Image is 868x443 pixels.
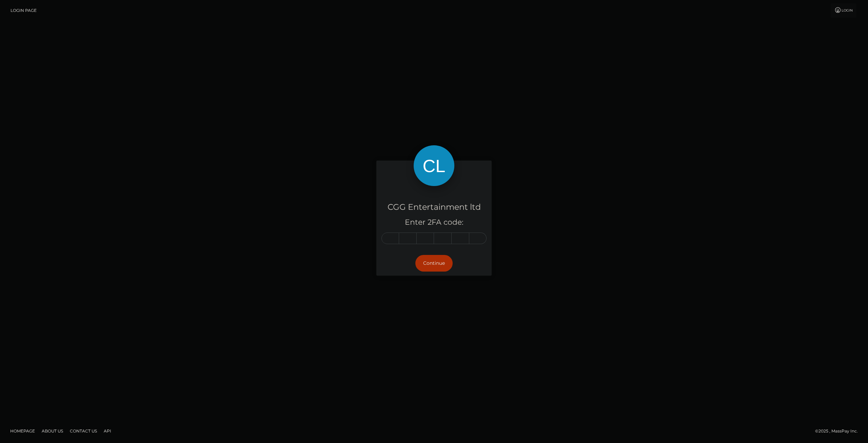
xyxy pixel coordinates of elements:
h4: CGG Entertainment ltd [381,201,487,213]
div: © 2025 , MassPay Inc. [815,427,863,435]
button: Continue [415,255,453,272]
a: Login [831,3,856,18]
a: About Us [39,426,66,436]
a: Contact Us [67,426,100,436]
a: Homepage [7,426,38,436]
a: Login Page [11,3,37,18]
a: API [101,426,114,436]
img: CGG Entertainment ltd [414,145,454,186]
h5: Enter 2FA code: [381,217,487,228]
